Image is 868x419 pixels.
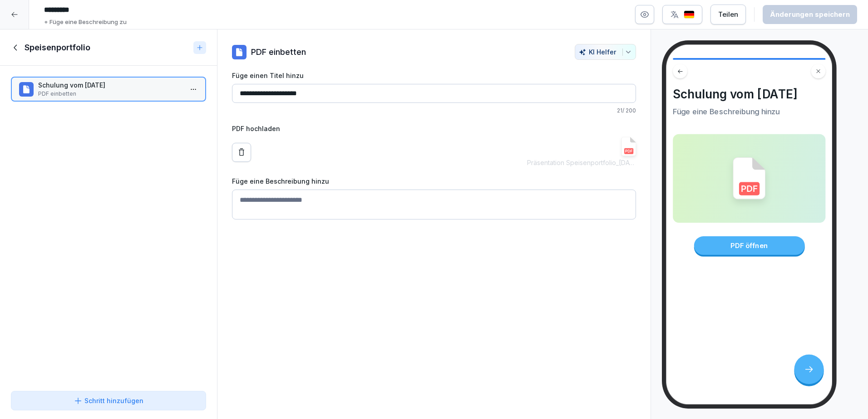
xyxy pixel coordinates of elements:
[38,80,182,90] p: Schulung vom [DATE]
[232,71,636,80] label: Füge einen Titel hinzu
[673,87,825,101] h4: Schulung vom [DATE]
[621,137,636,156] img: pdf_icon.svg
[232,107,636,115] p: 21 / 200
[684,10,695,19] img: de.svg
[251,46,306,58] p: PDF einbetten
[11,391,206,410] button: Schritt hinzufügen
[232,124,636,133] label: PDF hochladen
[673,106,825,117] p: Füge eine Beschreibung hinzu
[733,157,766,200] img: pdf_icon.svg
[44,18,127,27] p: + Füge eine Beschreibung zu
[232,176,636,186] label: Füge eine Beschreibung hinzu
[694,236,804,255] div: PDF öffnen
[770,10,850,19] div: Änderungen speichern
[527,158,636,167] p: Präsentation Speisenportfolio_[DATE].pdf
[710,5,746,24] button: Teilen
[38,90,182,98] p: PDF einbetten
[11,77,206,102] div: Schulung vom [DATE]PDF einbetten
[718,10,738,19] div: Teilen
[575,44,636,60] button: KI Helfer
[74,396,143,405] div: Schritt hinzufügen
[25,42,90,53] h1: Speisenportfolio
[579,48,632,56] div: KI Helfer
[763,5,857,24] button: Änderungen speichern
